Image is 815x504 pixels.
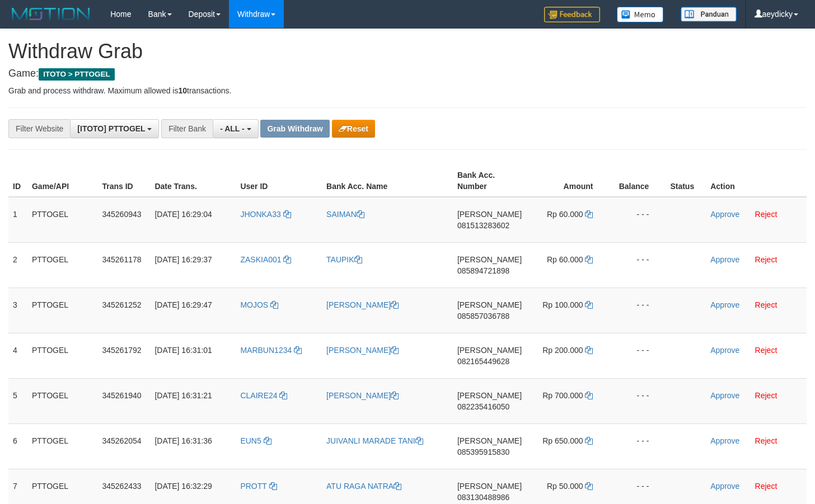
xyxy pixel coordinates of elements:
[585,391,593,400] a: Copy 700000 to clipboard
[240,346,292,355] span: MARBUN1234
[178,86,187,95] strong: 10
[102,210,141,219] span: 345260943
[27,197,98,243] td: PTTOGEL
[154,391,212,400] span: [DATE] 16:31:21
[332,120,375,138] button: Reset
[8,68,807,79] h4: Game:
[326,300,399,309] a: [PERSON_NAME]
[755,436,777,445] a: Reject
[77,124,145,133] span: [ITOTO] PTTOGEL
[240,391,287,400] a: CLAIRE24
[710,300,739,309] a: Approve
[755,391,777,400] a: Reject
[457,221,509,230] span: Copy 081513283602 to clipboard
[326,255,362,264] a: TAUPIK
[154,210,212,219] span: [DATE] 16:29:04
[8,423,27,469] td: 6
[755,255,777,264] a: Reject
[457,402,509,411] span: Copy 082235416050 to clipboard
[547,255,583,264] span: Rp 60.000
[240,391,277,400] span: CLAIRE24
[150,165,236,197] th: Date Trans.
[161,119,213,138] div: Filter Bank
[610,423,666,469] td: - - -
[457,266,509,275] span: Copy 085894721898 to clipboard
[70,119,159,138] button: [ITOTO] PTTOGEL
[710,482,739,491] a: Approve
[457,346,522,355] span: [PERSON_NAME]
[457,312,509,321] span: Copy 085857036788 to clipboard
[585,255,593,264] a: Copy 60000 to clipboard
[27,288,98,333] td: PTTOGEL
[457,300,522,309] span: [PERSON_NAME]
[457,448,509,456] span: Copy 085395915830 to clipboard
[8,378,27,423] td: 5
[97,165,150,197] th: Trans ID
[542,346,583,355] span: Rp 200.000
[27,165,98,197] th: Game/API
[710,346,739,355] a: Approve
[326,482,401,491] a: ATU RAGA NATRA
[8,288,27,333] td: 3
[666,165,706,197] th: Status
[710,391,739,400] a: Approve
[710,255,739,264] a: Approve
[154,346,212,355] span: [DATE] 16:31:01
[457,493,509,502] span: Copy 083130488986 to clipboard
[610,197,666,243] td: - - -
[706,165,807,197] th: Action
[8,165,27,197] th: ID
[326,391,399,400] a: [PERSON_NAME]
[240,300,268,309] span: MOJOS
[260,120,329,138] button: Grab Withdraw
[27,378,98,423] td: PTTOGEL
[326,210,364,219] a: SAIMAN
[610,333,666,378] td: - - -
[236,165,322,197] th: User ID
[542,300,583,309] span: Rp 100.000
[457,357,509,366] span: Copy 082165449628 to clipboard
[240,300,278,309] a: MOJOS
[240,255,281,264] span: ZASKIA001
[154,482,212,491] span: [DATE] 16:32:29
[542,391,583,400] span: Rp 700.000
[8,85,807,96] p: Grab and process withdraw. Maximum allowed is transactions.
[240,210,291,219] a: JHONKA33
[610,165,666,197] th: Balance
[453,165,526,197] th: Bank Acc. Number
[8,242,27,288] td: 2
[154,300,212,309] span: [DATE] 16:29:47
[457,391,522,400] span: [PERSON_NAME]
[240,436,261,445] span: EUN5
[322,165,453,197] th: Bank Acc. Name
[585,300,593,309] a: Copy 100000 to clipboard
[102,482,141,491] span: 345262433
[710,210,739,219] a: Approve
[457,482,522,491] span: [PERSON_NAME]
[457,210,522,219] span: [PERSON_NAME]
[326,346,399,355] a: [PERSON_NAME]
[547,482,583,491] span: Rp 50.000
[8,40,807,63] h1: Withdraw Grab
[213,119,258,138] button: - ALL -
[610,378,666,423] td: - - -
[102,391,141,400] span: 345261940
[457,255,522,264] span: [PERSON_NAME]
[154,436,212,445] span: [DATE] 16:31:36
[220,124,245,133] span: - ALL -
[755,482,777,491] a: Reject
[240,482,277,491] a: PROTT
[585,346,593,355] a: Copy 200000 to clipboard
[585,482,593,491] a: Copy 50000 to clipboard
[154,255,212,264] span: [DATE] 16:29:37
[39,68,115,81] span: ITOTO > PTTOGEL
[240,436,271,445] a: EUN5
[102,346,141,355] span: 345261792
[610,288,666,333] td: - - -
[27,423,98,469] td: PTTOGEL
[755,300,777,309] a: Reject
[544,7,600,22] img: Feedback.jpg
[8,6,93,22] img: MOTION_logo.png
[326,436,423,445] a: JUIVANLI MARADE TANI
[27,333,98,378] td: PTTOGEL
